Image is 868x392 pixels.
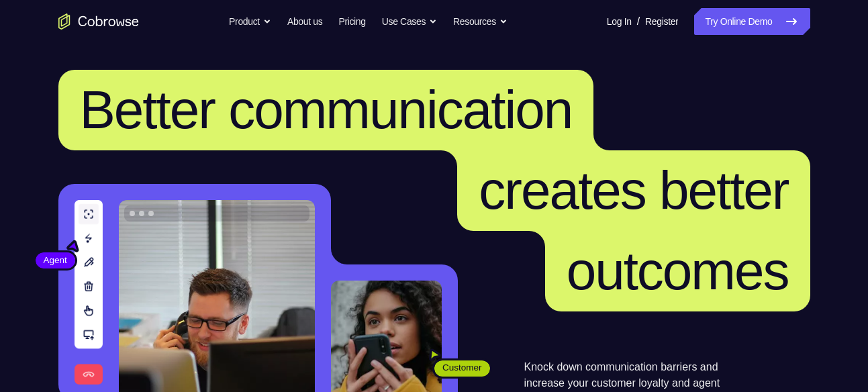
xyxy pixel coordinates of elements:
[58,13,139,30] a: Go to the home page
[453,8,508,35] button: Resources
[80,80,573,140] span: Better communication
[645,8,678,35] a: Register
[607,8,632,35] a: Log In
[567,241,789,301] span: outcomes
[382,8,437,35] button: Use Cases
[694,8,810,35] a: Try Online Demo
[637,13,640,30] span: /
[479,160,788,220] span: creates better
[338,8,365,35] a: Pricing
[229,8,271,35] button: Product
[287,8,322,35] a: About us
